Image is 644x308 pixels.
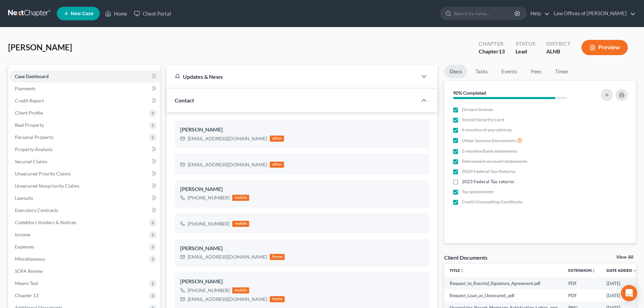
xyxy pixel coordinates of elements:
span: Case Dashboard [15,73,49,79]
span: 2024 Federal Tax Returns [462,168,515,175]
i: unfold_more [592,269,596,273]
i: unfold_more [460,269,464,273]
span: Chapter 13 [15,292,39,298]
input: Search by name... [454,7,516,20]
td: Request_to_Rescind_Signature_Agreement.pdf [444,277,563,289]
td: [DATE] [601,277,642,289]
span: Credit Counseling Certificate [462,198,522,205]
div: [EMAIL_ADDRESS][DOMAIN_NAME] [188,254,267,260]
a: SOFA Review [9,265,160,277]
span: 2023 Federal Tax returns [462,178,514,185]
div: [EMAIL_ADDRESS][DOMAIN_NAME] [188,135,267,142]
strong: 90% Completed [453,90,486,96]
a: Secured Claims [9,156,160,168]
span: Retirement account statements [462,158,527,165]
div: [PERSON_NAME] [180,278,424,286]
span: Means Test [15,280,38,286]
div: Client Documents [444,254,487,261]
div: ALNB [546,48,571,55]
a: Property Analysis [9,143,160,156]
span: Expenses [15,244,34,250]
div: [PERSON_NAME] [180,185,424,193]
div: home [270,254,285,260]
a: Help [527,7,550,20]
a: Client Portal [130,7,174,20]
i: expand_more [633,269,637,273]
div: [PERSON_NAME] [180,126,424,134]
a: Docs [444,65,467,78]
span: 2 months Bank statements [462,148,517,155]
div: [PHONE_NUMBER] [188,220,230,227]
td: PDF [563,277,601,289]
a: Events [496,65,523,78]
a: View All [616,255,633,260]
span: Property Analysis [15,146,52,152]
td: Request_Loan_as_Unsecured_.pdf [444,289,563,302]
div: Chapter [479,48,505,55]
button: Preview [581,40,628,55]
span: Credit Report [15,98,44,103]
span: Executory Contracts [15,207,58,213]
span: Real Property [15,122,44,128]
a: Executory Contracts [9,204,160,216]
span: Lawsuits [15,195,33,201]
a: Home [102,7,130,20]
span: Payments [15,86,35,91]
span: Miscellaneous [15,256,45,262]
a: Fees [525,65,547,78]
div: home [270,296,285,302]
span: 13 [499,48,505,54]
a: Law Offices of [PERSON_NAME] [550,7,636,20]
span: Unsecured Priority Claims [15,171,71,176]
div: [PERSON_NAME] [180,244,424,253]
div: [PHONE_NUMBER] [188,287,230,294]
a: Lawsuits [9,192,160,204]
td: [DATE] [601,289,642,302]
div: Chapter [479,40,505,48]
span: [PERSON_NAME] [8,42,72,52]
span: Secured Claims [15,159,47,164]
a: Case Dashboard [9,70,160,82]
span: SOFA Review [15,268,43,274]
a: Tasks [470,65,493,78]
span: Social Security Card [462,116,504,123]
div: mobile [232,287,249,293]
div: [EMAIL_ADDRESS][DOMAIN_NAME] [188,161,267,168]
span: Drivers license [462,106,493,113]
a: Titleunfold_more [450,268,464,273]
div: mobile [232,195,249,201]
a: Unsecured Priority Claims [9,168,160,180]
a: Unsecured Nonpriority Claims [9,180,160,192]
div: other [270,136,284,142]
div: Updates & News [175,73,409,80]
a: Payments [9,82,160,95]
span: New Case [71,11,93,16]
div: Lead [516,48,535,55]
span: Personal Property [15,134,53,140]
div: other [270,162,284,168]
span: 6 months of pay advices [462,126,512,133]
span: Income [15,232,30,237]
div: [PHONE_NUMBER] [188,194,230,201]
td: PDF [563,289,601,302]
div: Status [516,40,535,48]
div: mobile [232,221,249,227]
span: Tax assessment [462,188,494,195]
a: Date Added expand_more [606,268,637,273]
a: Extensionunfold_more [568,268,596,273]
span: Codebtors Insiders & Notices [15,219,76,225]
div: District [546,40,571,48]
div: [EMAIL_ADDRESS][DOMAIN_NAME] [188,296,267,303]
span: Client Profile [15,110,43,116]
a: Timer [550,65,574,78]
a: Credit Report [9,95,160,107]
span: Unsecured Nonpriority Claims [15,183,79,189]
span: Contact [175,97,194,103]
div: Open Intercom Messenger [621,285,637,301]
span: Other Income Documents [462,137,516,144]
